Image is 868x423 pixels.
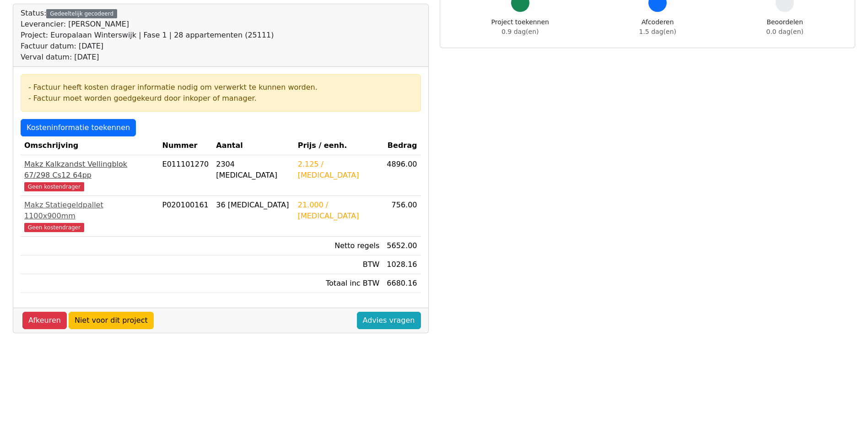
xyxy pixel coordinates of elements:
a: Makz Kalkzandst Vellingblok 67/298 Cs12 64ppGeen kostendrager [24,159,155,192]
td: Totaal inc BTW [294,274,383,293]
div: Beoordelen [766,17,803,37]
td: BTW [294,255,383,274]
div: Factuur datum: [DATE] [21,41,274,52]
th: Aantal [212,136,294,155]
div: 21.000 / [MEDICAL_DATA] [298,200,380,222]
td: E011101270 [159,155,213,196]
span: 1.5 dag(en) [639,28,676,35]
a: Afkeuren [22,312,67,329]
th: Prijs / eenh. [294,136,383,155]
span: Geen kostendrager [24,223,84,232]
div: Afcoderen [639,17,676,37]
div: Project: Europalaan Winterswijk | Fase 1 | 28 appartementen (25111) [21,30,274,41]
div: Project toekennen [491,17,549,37]
td: Netto regels [294,237,383,255]
td: 6680.16 [383,274,421,293]
div: Makz Statiegeldpallet 1100x900mm [24,200,155,222]
div: - Factuur moet worden goedgekeurd door inkoper of manager. [28,93,413,104]
td: 4896.00 [383,155,421,196]
div: Gedeeltelijk gecodeerd [46,9,117,18]
th: Omschrijving [21,136,159,155]
div: 2304 [MEDICAL_DATA] [216,159,290,181]
a: Niet voor dit project [69,312,154,329]
td: 1028.16 [383,255,421,274]
a: Kosteninformatie toekennen [21,119,136,136]
div: Status: [21,8,274,63]
span: 0.9 dag(en) [501,28,539,35]
td: 5652.00 [383,237,421,255]
div: 2.125 / [MEDICAL_DATA] [298,159,380,181]
div: Verval datum: [DATE] [21,52,274,63]
td: P020100161 [159,196,213,237]
span: 0.0 dag(en) [766,28,803,35]
a: Makz Statiegeldpallet 1100x900mmGeen kostendrager [24,200,155,233]
span: Geen kostendrager [24,182,84,191]
td: 756.00 [383,196,421,237]
div: Leverancier: [PERSON_NAME] [21,19,274,30]
div: - Factuur heeft kosten drager informatie nodig om verwerkt te kunnen worden. [28,82,413,93]
div: 36 [MEDICAL_DATA] [216,200,290,211]
th: Bedrag [383,136,421,155]
div: Makz Kalkzandst Vellingblok 67/298 Cs12 64pp [24,159,155,181]
th: Nummer [159,136,213,155]
a: Advies vragen [357,312,421,329]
